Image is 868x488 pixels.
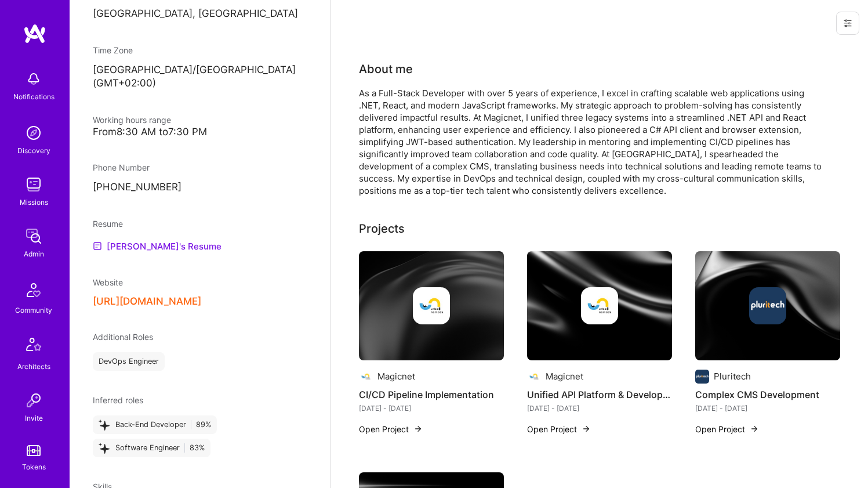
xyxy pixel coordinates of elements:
img: Company logo [749,287,786,324]
p: [PHONE_NUMBER] [93,180,307,194]
div: Back-End Developer 89% [93,415,217,434]
button: [URL][DOMAIN_NAME] [93,295,201,308]
div: Community [15,304,52,316]
img: cover [527,251,672,360]
img: admin teamwork [22,225,45,248]
i: icon StarsPurple [99,419,110,430]
div: Magicnet [546,370,583,382]
img: Company logo [581,287,618,324]
img: Company logo [359,370,373,384]
img: arrow-right [413,424,423,433]
p: [GEOGRAPHIC_DATA], [GEOGRAPHIC_DATA] [93,7,307,21]
img: discovery [22,121,45,144]
img: tokens [27,445,41,456]
h4: Complex CMS Development [695,387,840,402]
button: Open Project [359,423,423,435]
img: cover [695,251,840,360]
span: Inferred roles [93,395,143,405]
p: [GEOGRAPHIC_DATA]/[GEOGRAPHIC_DATA] (GMT+02:00 ) [93,63,307,91]
img: Architects [20,332,48,360]
h4: CI/CD Pipeline Implementation [359,387,504,402]
button: Open Project [695,423,759,435]
div: Tokens [22,461,46,473]
img: cover [359,251,504,360]
i: icon StarsPurple [99,442,110,453]
div: As a Full-Stack Developer with over 5 years of experience, I excel in crafting scalable web appli... [359,87,823,197]
span: Additional Roles [93,332,153,342]
img: arrow-right [750,424,759,433]
img: Company logo [413,287,450,324]
div: About me [359,60,413,78]
div: Software Engineer 83% [93,439,210,457]
div: Admin [24,248,44,260]
div: Discovery [17,144,50,157]
h4: Unified API Platform & Developer Tools [527,387,672,402]
div: Magicnet [377,370,415,382]
span: Resume [93,219,123,229]
img: Resume [93,241,102,251]
div: [DATE] - [DATE] [527,402,672,414]
img: Community [20,276,48,304]
div: [DATE] - [DATE] [359,402,504,414]
div: Projects [359,220,405,237]
div: Invite [25,412,43,424]
div: Pluritech [714,370,751,382]
img: Company logo [527,370,541,384]
div: [DATE] - [DATE] [695,402,840,414]
span: Working hours range [93,115,171,125]
div: Notifications [13,91,55,103]
div: From 8:30 AM to 7:30 PM [93,126,307,138]
img: arrow-right [582,424,591,433]
img: logo [23,23,46,44]
img: Invite [22,389,45,412]
img: teamwork [22,173,45,196]
button: Open Project [527,423,591,435]
img: bell [22,67,45,91]
span: Time Zone [93,45,133,55]
div: Architects [17,360,50,373]
img: Company logo [695,370,709,384]
div: DevOps Engineer [93,352,165,371]
span: Website [93,277,123,287]
span: Phone Number [93,162,150,172]
a: [PERSON_NAME]'s Resume [93,239,221,253]
div: Missions [20,196,48,208]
